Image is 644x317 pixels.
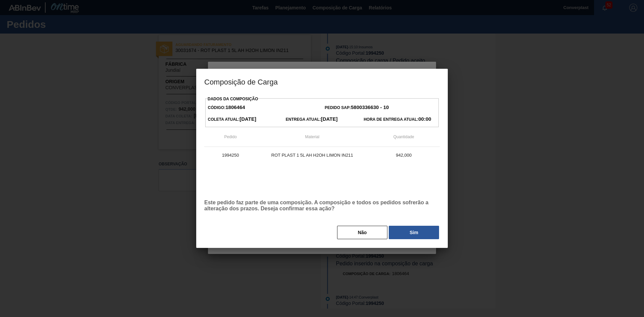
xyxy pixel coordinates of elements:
[225,104,245,110] strong: 1806464
[305,135,320,139] span: Material
[364,117,431,122] span: Hora de Entrega Atual:
[368,147,440,164] td: 942,000
[337,226,387,239] button: Não
[351,104,389,110] strong: 5800336630 - 10
[321,116,338,122] strong: [DATE]
[325,105,389,110] span: Pedido SAP:
[257,147,368,164] td: ROT PLAST 1 5L AH H2OH LIMON IN211
[196,69,448,94] h3: Composição de Carga
[286,117,338,122] span: Entrega Atual:
[389,226,439,239] button: Sim
[224,135,236,139] span: Pedido
[239,116,256,122] strong: [DATE]
[208,117,256,122] span: Coleta Atual:
[418,116,431,122] strong: 00:00
[208,105,245,110] span: Código:
[204,200,440,212] p: Este pedido faz parte de uma composição. A composição e todos os pedidos sofrerão a alteração dos...
[204,147,257,164] td: 1994250
[208,97,258,101] label: Dados da Composição
[393,135,414,139] span: Quantidade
